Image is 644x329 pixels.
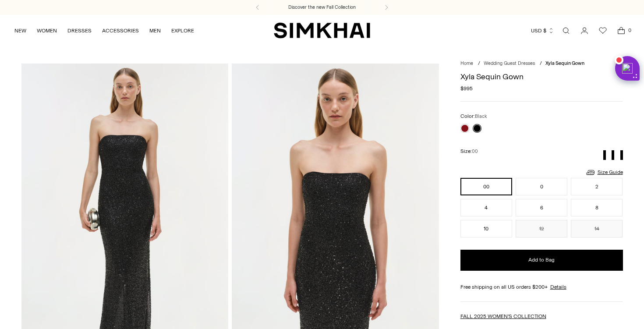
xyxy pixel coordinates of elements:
[585,167,623,178] a: Size Guide
[557,22,575,39] a: Open search modal
[274,22,370,39] a: SIMKHAI
[460,147,478,156] label: Size:
[516,220,567,237] button: 12
[460,60,623,67] nav: breadcrumbs
[484,60,535,66] a: Wedding Guest Dresses
[550,283,566,291] a: Details
[460,199,512,216] button: 4
[475,113,487,119] span: Black
[571,178,623,195] button: 2
[516,178,567,195] button: 0
[472,149,478,154] span: 00
[460,60,473,66] a: Home
[460,313,546,319] a: FALL 2025 WOMEN'S COLLECTION
[516,199,567,216] button: 6
[460,73,623,81] h1: Xyla Sequin Gown
[545,60,584,66] span: Xyla Sequin Gown
[460,220,512,237] button: 10
[460,178,512,195] button: 00
[571,220,623,237] button: 14
[67,21,92,40] a: DRESSES
[571,199,623,216] button: 8
[460,85,473,92] span: $995
[171,21,194,40] a: EXPLORE
[576,22,593,39] a: Go to the account page
[102,21,139,40] a: ACCESSORIES
[288,4,356,11] a: Discover the new Fall Collection
[14,21,26,40] a: NEW
[149,21,161,40] a: MEN
[612,22,630,39] a: Open cart modal
[460,112,487,120] label: Color:
[528,256,555,264] span: Add to Bag
[37,21,57,40] a: WOMEN
[460,283,623,291] div: Free shipping on all US orders $200+
[594,22,612,39] a: Wishlist
[626,26,633,34] span: 0
[531,21,554,40] button: USD $
[540,60,542,67] div: /
[460,250,623,271] button: Add to Bag
[478,60,480,67] div: /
